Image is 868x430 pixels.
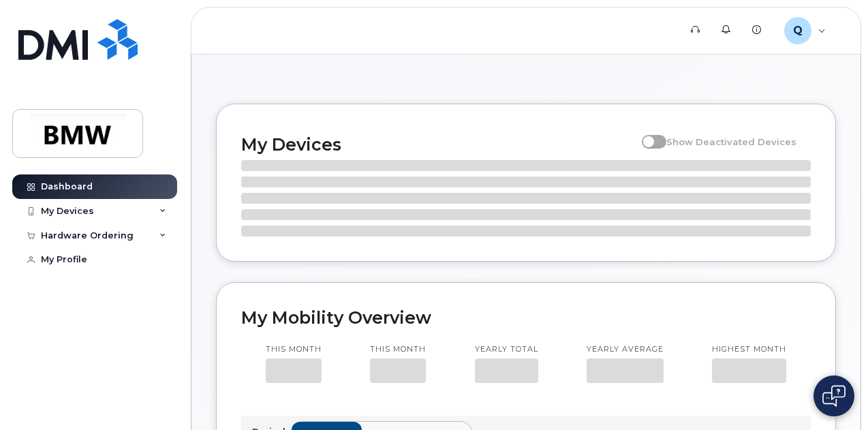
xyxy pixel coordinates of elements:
[266,344,322,355] p: This month
[712,344,786,355] p: Highest month
[642,129,653,140] input: Show Deactivated Devices
[241,134,635,155] h2: My Devices
[587,344,664,355] p: Yearly average
[475,344,538,355] p: Yearly total
[241,307,811,328] h2: My Mobility Overview
[370,344,426,355] p: This month
[822,385,846,407] img: Open chat
[666,136,796,147] span: Show Deactivated Devices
